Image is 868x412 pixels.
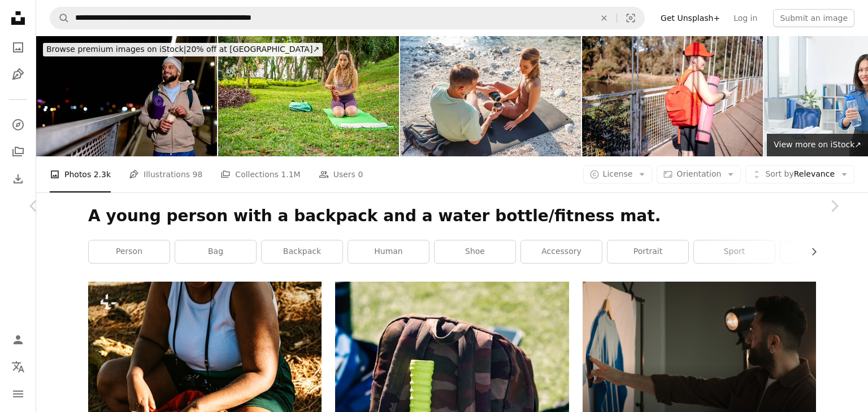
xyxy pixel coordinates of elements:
[800,152,868,260] a: Next
[603,169,633,178] span: License
[50,7,70,29] button: Search Unsplash
[129,156,202,192] a: Illustrations 98
[773,9,854,27] button: Submit an image
[774,140,861,149] span: View more on iStock ↗
[348,240,429,263] a: human
[358,168,363,181] span: 0
[88,206,816,226] h1: A young person with a backpack and a water bottle/fitness mat.
[435,240,515,263] a: shoe
[193,168,203,181] span: 98
[745,165,854,183] button: Sort byRelevance
[657,165,741,183] button: Orientation
[7,356,29,378] button: Language
[89,240,170,263] a: person
[400,36,581,156] img: Couple Sharing a Drink by the River During Camping Trip
[592,7,617,29] button: Clear
[582,36,763,156] img: Young woman going on exercise class over the bridge holding exercise mat in hand
[583,165,653,183] button: License
[7,113,29,136] a: Explore
[262,240,342,263] a: backpack
[281,168,300,181] span: 1.1M
[765,169,793,178] span: Sort by
[521,240,602,263] a: accessory
[319,156,363,192] a: Users 0
[220,156,300,192] a: Collections 1.1M
[780,240,861,263] a: outdoor
[7,383,29,405] button: Menu
[767,134,868,156] a: View more on iStock↗
[7,328,29,351] a: Log in / Sign up
[676,169,721,178] span: Orientation
[175,240,256,263] a: bag
[727,9,764,27] a: Log in
[218,36,399,156] img: Young woman opening water bottle on yoga mat in park
[50,7,645,29] form: Find visuals sitewide
[46,45,186,54] span: Browse premium images on iStock |
[7,36,29,59] a: Photos
[765,169,835,180] span: Relevance
[7,63,29,86] a: Illustrations
[607,240,688,263] a: portrait
[694,240,775,263] a: sport
[7,141,29,163] a: Collections
[654,9,727,27] a: Get Unsplash+
[36,36,217,156] img: Man walking at night with yoga mat and water bottle.
[46,45,319,54] span: 20% off at [GEOGRAPHIC_DATA] ↗
[36,36,329,63] a: Browse premium images on iStock|20% off at [GEOGRAPHIC_DATA]↗
[617,7,644,29] button: Visual search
